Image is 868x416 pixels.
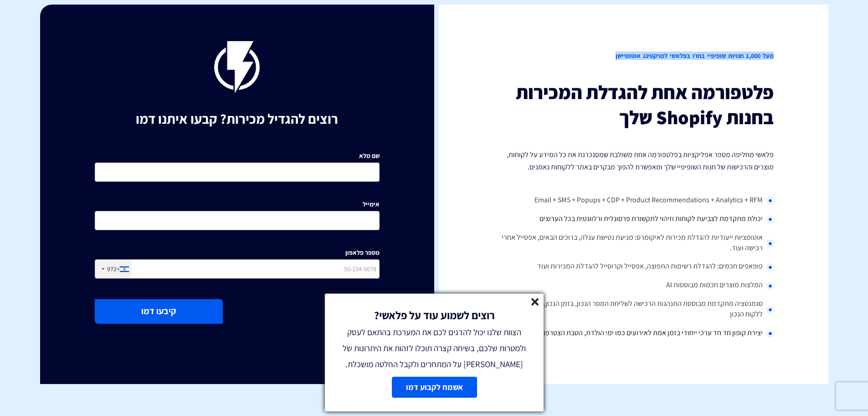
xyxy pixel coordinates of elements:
[214,41,260,93] img: flashy-black.png
[95,299,223,323] button: קיבעו דמו
[489,295,774,324] li: סגמנטציה מתקדמת מבוססת התנהגות הרכישה לשליחת המסר הנכון, בזמן הנכון, בערוץ הנכון ללקוח הנכון
[489,191,774,210] li: Email + SMS + Popups + CDP + Product Recommendations + Analytics + RFM
[107,264,120,274] div: +972
[95,259,380,279] input: 50-234-5678
[539,214,763,223] span: יכולת מתקדמת לצביעת לקוחות וזיהוי לתקשורת פרסונלית ורלוונטית בכל הערוצים
[345,248,380,257] label: מספר פלאפון
[489,148,774,173] p: פלאשי מחליפה מספר אפליקציות בפלטפורמה אחת משולבת שמסנכרנת את כל המידע על לקוחות, מוצרים והרכישות ...
[489,276,774,295] li: המלצות מוצרים חכמות מבוססות AI
[489,229,774,258] li: אוטומציות ייעודיות להגדלת מכירות לאיקומרס: מניעת נטישת עגלה, ברוכים הבאים, אפסייל אחרי רכישה ועוד.
[489,258,774,276] li: פופאפים חכמים: להגדלת רשימות התפוצה, אפסייל וקרוסייל להגדלת המכירות ועוד
[359,151,380,160] label: שם מלא
[95,260,132,278] div: Israel (‫ישראל‬‎): +972
[489,80,774,130] h3: פלטפורמה אחת להגדלת המכירות בחנות Shopify שלך
[363,200,380,209] label: אימייל
[95,111,380,126] h1: רוצים להגדיל מכירות? קבעו איתנו דמו
[526,328,763,337] span: יצירת קופון חד חד ערכי ייחודי בזמן אמת לאירועים כמו ימי הולדת, הטבת הצטרפות ועוד
[489,41,774,71] h2: מעל 1,000 חנויות שופיפיי בחרו בפלאשי למרקטינג אוטומיישן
